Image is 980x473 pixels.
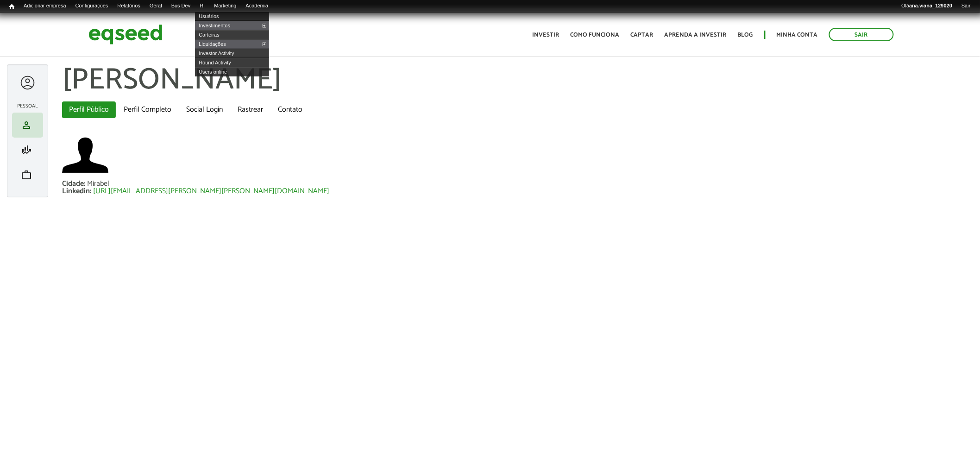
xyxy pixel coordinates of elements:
[12,138,43,163] li: Minha simulação
[12,113,43,138] li: Meu perfil
[12,163,43,188] li: Meu portfólio
[71,2,113,10] a: Configurações
[167,2,195,10] a: Bus Dev
[93,188,329,195] a: [URL][EMAIL_ADDRESS][PERSON_NAME][PERSON_NAME][DOMAIN_NAME]
[738,32,753,38] a: Blog
[62,188,93,195] div: Linkedin
[62,64,973,97] h1: [PERSON_NAME]
[179,101,230,118] a: Social Login
[14,145,41,156] a: finance_mode
[195,12,269,21] a: Usuários
[62,180,87,188] div: Cidade
[84,177,85,190] span: :
[88,22,163,47] img: EqSeed
[12,103,43,109] h2: Pessoal
[62,132,108,178] a: Ver perfil do usuário.
[19,2,71,10] a: Adicionar empresa
[195,2,209,10] a: RI
[5,2,19,11] a: Início
[631,32,653,38] a: Captar
[209,2,241,10] a: Marketing
[957,2,975,10] a: Sair
[14,120,41,131] a: person
[117,101,178,118] a: Perfil Completo
[271,101,309,118] a: Contato
[829,28,894,41] a: Sair
[90,185,91,197] span: :
[241,2,273,10] a: Academia
[897,2,957,10] a: Oláana.viana_129020
[231,101,270,118] a: Rastrear
[14,170,41,181] a: work
[21,120,32,131] span: person
[665,32,727,38] a: Aprenda a investir
[113,2,144,10] a: Relatórios
[910,3,953,8] strong: ana.viana_129020
[21,145,32,156] span: finance_mode
[87,180,109,188] div: Mirabel
[145,2,167,10] a: Geral
[9,3,14,10] span: Início
[19,74,36,91] a: Expandir menu
[62,132,108,178] img: Foto de Ana Viana
[571,32,620,38] a: Como funciona
[62,101,116,118] a: Perfil Público
[533,32,559,38] a: Investir
[21,170,32,181] span: work
[777,32,818,38] a: Minha conta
